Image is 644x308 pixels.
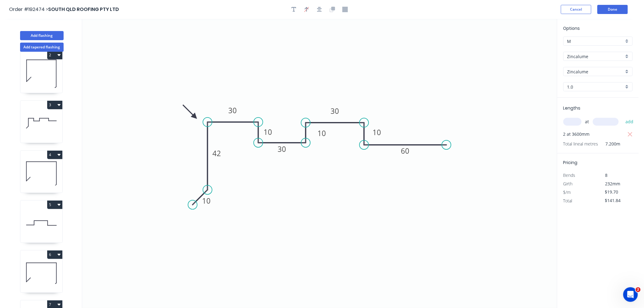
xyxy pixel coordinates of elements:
[331,106,339,116] tspan: 30
[598,140,621,148] span: 7.200m
[585,117,589,126] span: at
[563,159,578,166] span: Pricing
[9,6,48,13] span: Order #192474 >
[317,128,326,138] tspan: 10
[567,53,624,60] input: Material
[563,140,598,148] span: Total lineal metres
[563,181,573,187] span: Girth
[563,105,581,111] span: Lengths
[228,105,237,115] tspan: 30
[622,117,637,127] button: add
[561,5,591,14] button: Cancel
[47,151,62,159] button: 4
[47,51,62,59] button: 2
[605,181,621,187] span: 232mm
[278,144,286,154] tspan: 30
[605,172,608,178] span: 8
[567,68,624,75] input: Colour
[567,84,624,90] input: Thickness
[563,25,580,31] span: Options
[47,250,62,259] button: 6
[212,149,221,159] tspan: 42
[202,196,211,206] tspan: 10
[623,287,638,302] iframe: Intercom live chat
[563,130,590,138] span: 2 at 3600mm
[401,146,410,156] tspan: 60
[82,19,557,308] svg: 0
[636,287,641,292] span: 2
[264,127,272,137] tspan: 10
[563,189,571,195] span: $/m
[567,38,624,44] input: Price level
[597,5,628,14] button: Done
[373,128,381,138] tspan: 10
[47,201,62,209] button: 5
[48,6,119,13] span: SOUTH QLD ROOFING PTY LTD
[20,31,64,40] button: Add flashing
[20,43,64,52] button: Add tapered flashing
[563,198,572,204] span: Total
[563,172,576,178] span: Bends
[47,101,62,109] button: 3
